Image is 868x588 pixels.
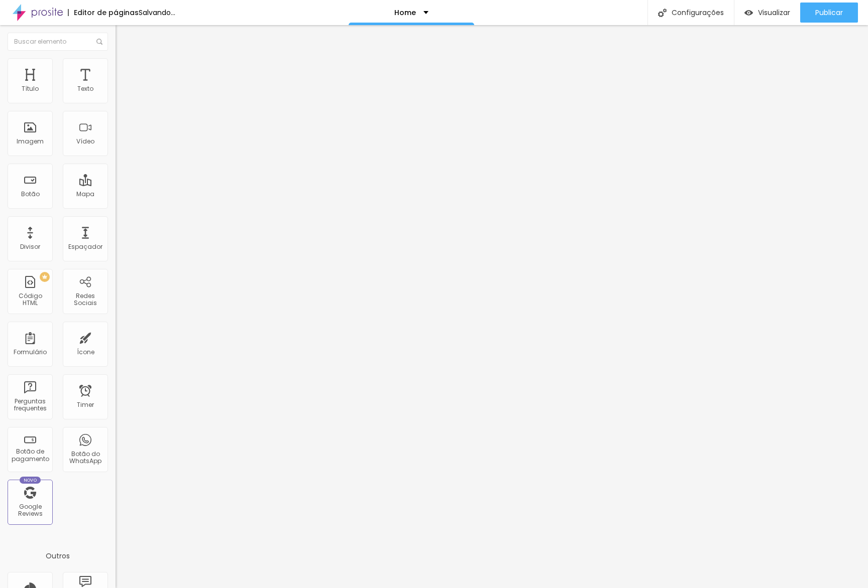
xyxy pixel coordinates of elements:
div: Título [22,85,39,92]
img: Icone [658,9,667,17]
div: Espaçador [68,243,102,250]
div: Ícone [77,349,94,356]
div: Novo [20,477,41,484]
div: Mapa [76,191,94,198]
div: Divisor [20,243,40,250]
iframe: Editor [116,25,868,588]
div: Imagem [17,138,44,145]
div: Timer [77,401,94,408]
div: Botão [21,191,40,198]
div: Editor de páginas [68,9,139,16]
button: Visualizar [734,3,800,23]
button: Publicar [800,3,858,23]
div: Botão de pagamento [10,448,50,463]
div: Texto [77,85,93,92]
div: Redes Sociais [65,292,105,307]
img: view-1.svg [744,9,753,17]
div: Botão do WhatsApp [65,451,105,465]
div: Código HTML [10,292,50,307]
input: Buscar elemento [8,33,108,51]
div: Formulário [14,349,47,356]
span: Visualizar [758,9,790,17]
span: Publicar [815,9,843,17]
div: Google Reviews [10,503,50,518]
div: Perguntas frequentes [10,398,50,412]
div: Vídeo [76,138,94,145]
img: Icone [96,39,102,45]
div: Salvando... [139,9,175,16]
p: Home [394,9,416,16]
